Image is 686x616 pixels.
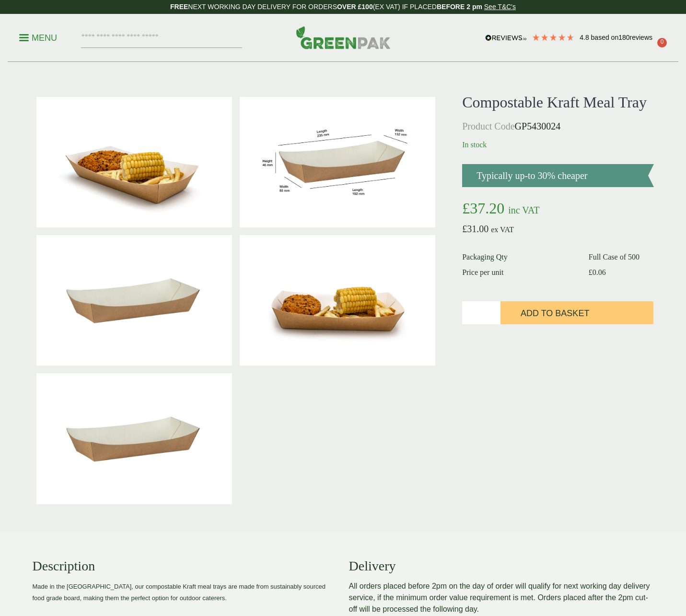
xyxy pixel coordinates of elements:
[618,34,629,41] span: 180
[589,251,654,263] dd: Full Case of 500
[36,97,232,227] img: IMG_5658
[240,235,435,366] img: IMG_5659
[462,224,488,234] bdi: 31.00
[462,224,467,234] span: £
[580,34,591,41] span: 4.8
[484,3,516,11] a: See T&C's
[462,200,470,217] span: £
[296,26,391,49] img: GreenPak Supplies
[337,3,373,11] strong: OVER £100
[491,225,514,234] span: ex VAT
[591,34,619,41] span: Based on
[462,119,653,133] p: GP5430024
[657,38,667,47] span: 0
[630,34,652,41] span: reviews
[462,200,504,217] bdi: 37.20
[462,267,577,278] dt: Price per unit
[532,33,575,42] div: 4.78 Stars
[33,558,337,574] h3: Description
[462,251,577,263] dt: Packaging Qty
[508,205,539,215] span: inc VAT
[19,32,57,44] p: Menu
[33,583,326,602] span: Made in the [GEOGRAPHIC_DATA], our compostable Kraft meal trays are made from sustainably sourced...
[462,121,514,131] span: Product Code
[589,268,606,276] bdi: 0.06
[36,235,232,366] img: Compostable Kraft Meal Tray 0
[19,32,57,42] a: Menu
[170,3,188,11] strong: FREE
[36,373,232,504] img: Compostable Kraft Meal Tray Full Case Of 0
[521,308,589,319] span: Add to Basket
[462,93,653,111] h1: Compostable Kraft Meal Tray
[240,97,435,227] img: MealTray_standard
[500,301,653,324] button: Add to Basket
[349,558,654,574] h3: Delivery
[462,139,653,151] p: In stock
[349,580,654,615] p: All orders placed before 2pm on the day of order will qualify for next working day delivery servi...
[589,268,593,276] span: £
[437,3,482,11] strong: BEFORE 2 pm
[485,35,527,41] img: REVIEWS.io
